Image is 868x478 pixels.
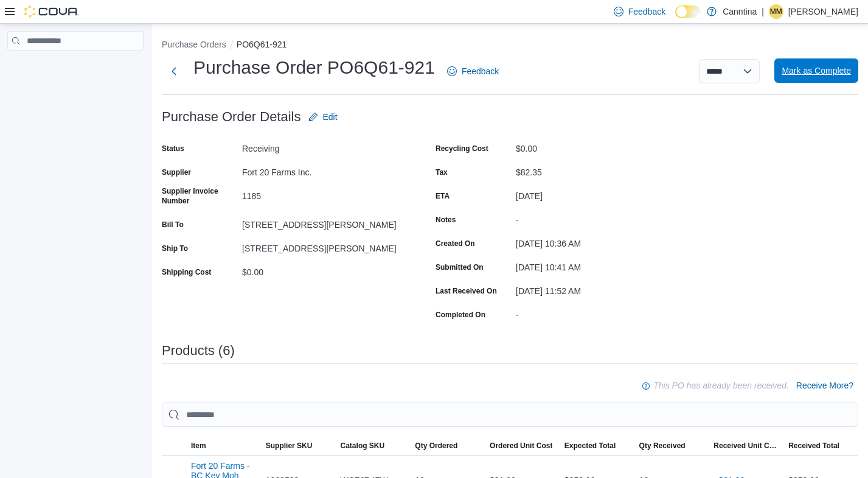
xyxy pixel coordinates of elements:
[162,343,235,358] h3: Products (6)
[675,18,676,19] span: Dark Mode
[341,441,385,451] span: Catalog SKU
[323,111,338,123] span: Edit
[709,436,783,455] button: Received Unit Cost
[191,441,206,451] span: Item
[516,139,679,153] div: $0.00
[162,267,211,277] label: Shipping Cost
[304,105,342,129] button: Edit
[653,378,789,393] p: This PO has already been received.
[560,436,634,455] button: Expected Total
[788,4,858,19] p: [PERSON_NAME]
[162,220,184,230] label: Bill To
[516,305,679,320] div: -
[242,186,405,201] div: 1185
[242,139,405,153] div: Receiving
[791,373,858,398] button: Receive More?
[242,163,405,177] div: Fort 20 Farms Inc.
[796,379,853,392] span: Receive More?
[516,258,679,272] div: [DATE] 10:41 AM
[336,436,411,455] button: Catalog SKU
[516,186,679,201] div: [DATE]
[261,436,336,455] button: Supplier SKU
[516,281,679,296] div: [DATE] 11:52 AM
[24,5,79,18] img: Cova
[410,436,485,455] button: Qty Ordered
[162,59,186,83] button: Next
[713,441,779,451] span: Received Unit Cost
[564,441,616,451] span: Expected Total
[436,167,448,177] label: Tax
[162,40,226,49] button: Purchase Orders
[242,239,405,253] div: [STREET_ADDRESS][PERSON_NAME]
[436,215,456,225] label: Notes
[242,262,405,277] div: $0.00
[162,110,301,124] h3: Purchase Order Details
[774,58,858,83] button: Mark as Complete
[783,436,858,455] button: Received Total
[634,436,709,455] button: Qty Received
[436,262,484,272] label: Submitted On
[462,65,499,77] span: Feedback
[162,144,184,153] label: Status
[770,4,782,19] span: MM
[415,441,457,451] span: Qty Ordered
[162,244,188,253] label: Ship To
[516,234,679,248] div: [DATE] 10:36 AM
[723,4,757,19] p: Canntina
[639,441,686,451] span: Qty Received
[162,167,191,177] label: Supplier
[162,186,237,206] label: Supplier Invoice Number
[193,55,435,80] h1: Purchase Order PO6Q61-921
[436,144,488,153] label: Recycling Cost
[237,40,287,49] button: PO6Q61-921
[186,436,261,455] button: Item
[675,5,701,18] input: Dark Mode
[490,441,552,451] span: Ordered Unit Cost
[782,65,851,77] span: Mark as Complete
[436,239,475,248] label: Created On
[769,4,783,19] div: Morgan Meredith
[628,5,665,18] span: Feedback
[266,441,313,451] span: Supplier SKU
[436,191,450,201] label: ETA
[516,163,679,177] div: $82.35
[436,310,485,320] label: Completed On
[162,38,858,53] nav: An example of EuiBreadcrumbs
[442,59,504,83] a: Feedback
[7,53,144,82] nav: Complex example
[242,215,405,230] div: [STREET_ADDRESS][PERSON_NAME]
[436,286,497,296] label: Last Received On
[516,210,679,225] div: -
[762,4,764,19] p: |
[788,441,839,451] span: Received Total
[485,436,560,455] button: Ordered Unit Cost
